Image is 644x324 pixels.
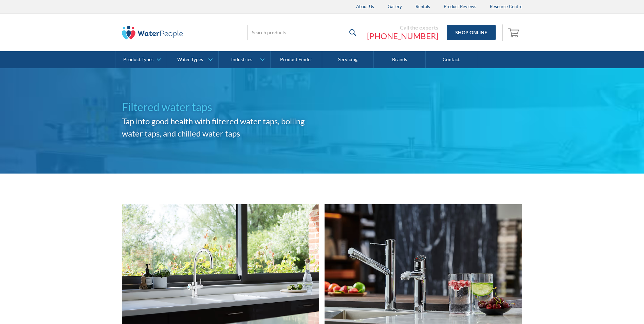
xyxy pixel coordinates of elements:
a: Product Types [115,51,167,68]
input: Search products [247,25,360,40]
a: Servicing [322,51,374,68]
a: Open empty cart [506,24,522,41]
h1: Filtered water taps [122,99,322,115]
div: Product Types [123,57,153,62]
div: Water Types [177,57,203,62]
a: [PHONE_NUMBER] [367,31,438,41]
a: Water Types [167,51,218,68]
a: Industries [219,51,270,68]
a: Product Finder [271,51,322,68]
a: Contact [426,51,477,68]
h2: Tap into good health with filtered water taps, boiling water taps, and chilled water taps [122,115,322,140]
img: The Water People [122,26,183,39]
img: shopping cart [508,27,521,38]
a: Brands [374,51,425,68]
div: Industries [231,57,252,62]
a: Shop Online [447,25,496,40]
div: Call the experts [367,24,438,31]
